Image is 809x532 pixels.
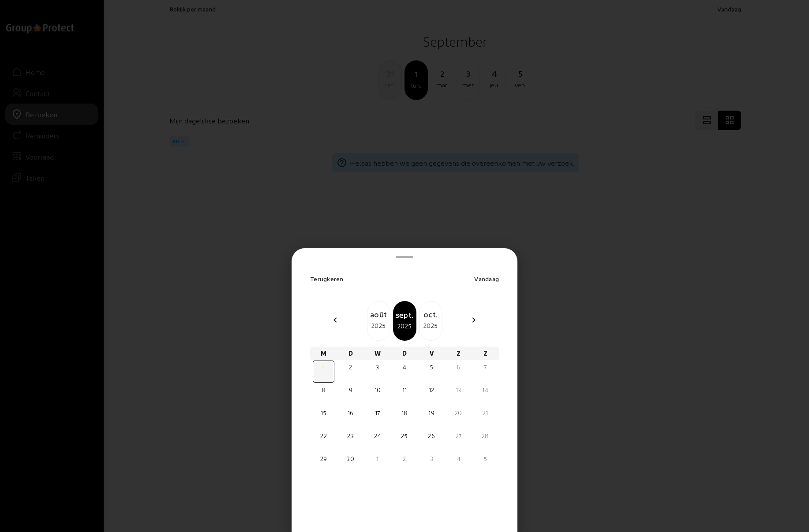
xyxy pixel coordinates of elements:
div: 2 [394,454,414,463]
div: 26 [422,432,442,440]
div: Z [445,347,472,360]
div: oct. [419,308,442,320]
div: 2 [341,363,360,372]
div: 2025 [367,320,390,331]
div: Z [472,347,499,360]
div: 16 [341,409,360,417]
div: août [367,308,390,320]
div: 3 [422,454,442,463]
div: 23 [341,432,360,440]
div: 24 [367,432,387,440]
div: W [364,347,391,360]
div: 11 [394,386,414,394]
div: 4 [449,454,468,463]
div: 10 [367,386,387,394]
div: 22 [314,432,333,440]
div: 27 [449,432,468,440]
mat-icon: chevron_left [330,315,341,325]
mat-icon: chevron_right [468,315,479,325]
div: 6 [449,363,468,372]
div: 1 [367,454,387,463]
div: 30 [341,454,360,463]
div: 13 [449,386,468,394]
div: M [310,347,337,360]
div: D [337,347,364,360]
div: 20 [449,409,468,417]
div: 9 [341,386,360,394]
div: 17 [367,409,387,417]
div: 2025 [419,320,442,331]
div: 25 [394,432,414,440]
div: 29 [314,454,333,463]
div: D [391,347,418,360]
div: 21 [476,409,495,417]
div: 14 [476,386,495,394]
div: 4 [394,363,414,372]
div: 15 [314,409,333,417]
span: Terugkeren [310,275,344,283]
div: 3 [367,363,387,372]
div: 1 [314,363,333,372]
div: 12 [422,386,442,394]
div: 7 [476,363,495,372]
div: V [418,347,445,360]
div: 8 [314,386,333,394]
div: 2025 [394,321,416,331]
span: Vandaag [474,275,499,283]
div: 5 [476,454,495,463]
div: 18 [394,409,414,417]
div: 5 [422,363,442,372]
div: sept. [394,309,416,321]
div: 19 [422,409,442,417]
div: 28 [476,432,495,440]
